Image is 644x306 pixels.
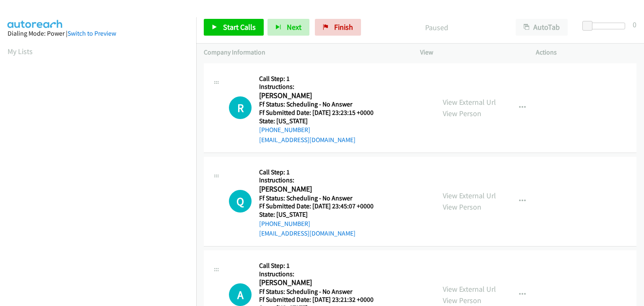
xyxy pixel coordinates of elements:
h5: Instructions: [259,270,384,278]
a: View Person [443,109,481,118]
h5: Ff Submitted Date: [DATE] 23:21:32 +0000 [259,296,384,304]
h1: A [229,283,252,306]
div: 0 [633,19,636,30]
h1: R [229,96,252,119]
h5: State: [US_STATE] [259,117,384,125]
div: The call is yet to be attempted [229,283,252,306]
p: Paused [372,22,501,33]
div: Dialing Mode: Power | [8,29,189,39]
span: Start Calls [223,22,256,32]
h5: Ff Status: Scheduling - No Answer [259,100,384,109]
a: [PHONE_NUMBER] [259,126,310,134]
a: Start Calls [204,19,264,36]
h1: Q [229,190,252,213]
p: Actions [536,47,636,57]
h2: [PERSON_NAME] [259,91,384,101]
div: Delay between calls (in seconds) [587,23,625,29]
div: The call is yet to be attempted [229,96,252,119]
h5: State: [US_STATE] [259,210,384,219]
span: Next [287,22,301,32]
div: The call is yet to be attempted [229,190,252,213]
h5: Instructions: [259,176,384,184]
h5: Ff Submitted Date: [DATE] 23:45:07 +0000 [259,202,384,210]
a: Finish [315,19,361,36]
h5: Ff Status: Scheduling - No Answer [259,194,384,202]
a: My Lists [8,47,33,56]
h5: Ff Submitted Date: [DATE] 23:23:15 +0000 [259,109,384,117]
button: AutoTab [516,19,568,36]
a: [EMAIL_ADDRESS][DOMAIN_NAME] [259,229,356,237]
a: View External Url [443,284,496,294]
h5: Instructions: [259,83,384,91]
p: View [420,47,521,57]
a: [PHONE_NUMBER] [259,220,310,228]
a: View External Url [443,191,496,200]
a: View Person [443,202,481,212]
span: Finish [334,22,353,32]
h2: [PERSON_NAME] [259,278,384,288]
h5: Call Step: 1 [259,168,384,176]
a: Switch to Preview [68,29,116,37]
h2: [PERSON_NAME] [259,184,384,194]
button: Next [267,19,309,36]
a: View External Url [443,97,496,107]
p: Company Information [204,47,405,57]
h5: Call Step: 1 [259,75,384,83]
a: View Person [443,296,481,305]
a: [EMAIL_ADDRESS][DOMAIN_NAME] [259,136,356,144]
h5: Ff Status: Scheduling - No Answer [259,288,384,296]
h5: Call Step: 1 [259,262,384,270]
